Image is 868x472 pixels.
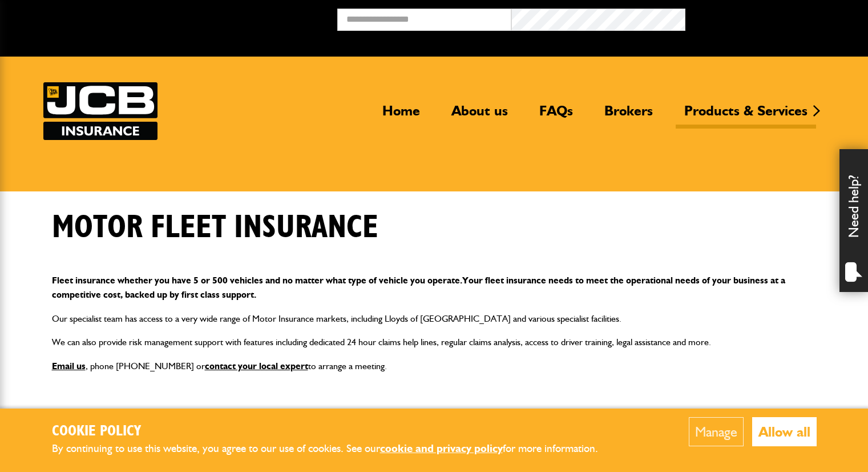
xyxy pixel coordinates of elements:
a: Products & Services [676,102,816,129]
button: Allow all [752,417,817,446]
img: JCB Insurance Services logo [43,82,158,140]
a: Brokers [596,102,661,129]
button: Broker Login [685,9,859,26]
a: contact your local expert [205,361,308,371]
a: JCB Insurance Services [43,82,158,140]
h1: Motor fleet insurance [52,209,378,247]
p: , phone [PHONE_NUMBER] or to arrange a meeting. [52,359,817,374]
div: Need help? [839,149,868,292]
p: By continuing to use this website, you agree to our use of cookies. See our for more information. [52,440,617,458]
a: cookie and privacy policy [380,442,503,455]
a: About us [443,102,516,129]
button: Manage [689,417,744,446]
p: Our specialist team has access to a very wide range of Motor Insurance markets, including Lloyds ... [52,311,817,326]
p: We can also provide risk management support with features including dedicated 24 hour claims help... [52,335,817,350]
p: Fleet insurance whether you have 5 or 500 vehicles and no matter what type of vehicle you operate... [52,273,817,302]
a: FAQs [531,102,582,129]
a: Home [374,102,429,129]
h2: Cookie Policy [52,423,617,441]
a: Email us [52,361,86,371]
